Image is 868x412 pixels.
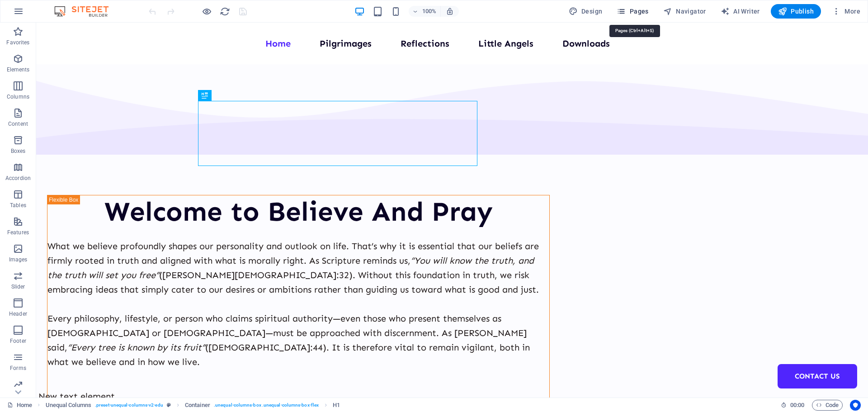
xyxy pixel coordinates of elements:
i: This element is a customizable preset [167,403,171,407]
i: Reload page [220,6,230,17]
button: reload [219,6,230,17]
span: Click to select. Double-click to edit [333,400,340,411]
button: Navigator [660,4,710,19]
p: Slider [11,283,25,290]
p: Images [9,256,28,263]
i: On resize automatically adjust zoom level to fit chosen device. [446,7,454,15]
span: More [832,7,860,16]
p: Content [8,120,28,128]
span: Click to select. Double-click to edit [185,400,210,411]
p: Favorites [6,39,29,46]
span: : [797,402,798,408]
div: Design (Ctrl+Alt+Y) [565,4,606,19]
p: Header [9,310,27,317]
p: Elements [7,66,30,73]
p: Columns [7,93,29,100]
span: Publish [778,7,814,16]
span: Design [569,7,603,16]
span: . unequal-columns-box .unequal-columns-box-flex [214,400,319,411]
button: More [828,4,864,19]
a: Click to cancel selection. Double-click to open Pages [7,400,32,411]
span: Click to select. Double-click to edit [46,400,91,411]
span: AI Writer [721,7,760,16]
p: Tables [10,202,26,209]
img: Editor Logo [52,6,120,17]
nav: breadcrumb [46,400,340,411]
span: Code [816,400,839,411]
span: Navigator [663,7,706,16]
button: 100% [409,6,441,17]
button: Pages [613,4,652,19]
p: Forms [10,365,26,372]
button: Usercentrics [850,400,861,411]
p: Boxes [11,147,26,155]
p: Footer [10,337,26,345]
span: 00 00 [790,400,804,411]
button: Code [812,400,843,411]
p: Accordion [5,175,31,182]
p: Features [7,229,29,236]
button: Click here to leave preview mode and continue editing [201,6,212,17]
button: Design [565,4,606,19]
span: . preset-unequal-columns-v2-edu [95,400,163,411]
button: AI Writer [717,4,764,19]
button: Publish [771,4,821,19]
h6: 100% [422,6,437,17]
span: Pages [617,7,648,16]
h6: Session time [781,400,805,411]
